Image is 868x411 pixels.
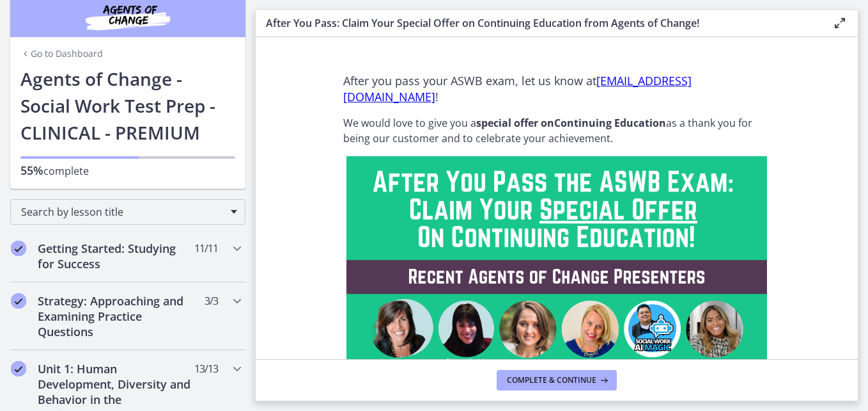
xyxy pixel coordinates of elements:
[21,205,224,219] span: Search by lesson title
[10,199,245,225] div: Search by lesson title
[205,293,218,309] span: 3 / 3
[346,156,767,393] img: After_You_Pass_the_ASWB_Exam__Claim_Your_Special_Offer__On_Continuing_Education!.png
[194,361,218,376] span: 13 / 13
[38,241,194,271] h2: Getting Started: Studying for Success
[11,361,26,376] i: Completed
[343,115,770,146] p: We would love to give you a as a thank you for being our customer and to celebrate your achievement.
[20,163,235,179] p: complete
[38,293,194,339] h2: Strategy: Approaching and Examining Practice Questions
[194,241,218,256] span: 11 / 11
[343,73,692,104] span: After you pass your ASWB exam, let us know at !
[11,293,26,309] i: Completed
[507,375,596,385] span: Complete & continue
[51,1,205,32] img: Agents of Change
[20,163,43,178] span: 55%
[11,241,26,256] i: Completed
[476,116,481,130] strong: s
[497,370,617,391] button: Complete & continue
[554,116,666,130] strong: Continuing Education
[266,15,812,31] h3: After You Pass: Claim Your Special Offer on Continuing Education from Agents of Change!
[20,65,235,146] h1: Agents of Change - Social Work Test Prep - CLINICAL - PREMIUM
[20,47,103,60] a: Go to Dashboard
[481,116,554,130] strong: pecial offer on
[343,73,692,104] a: [EMAIL_ADDRESS][DOMAIN_NAME]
